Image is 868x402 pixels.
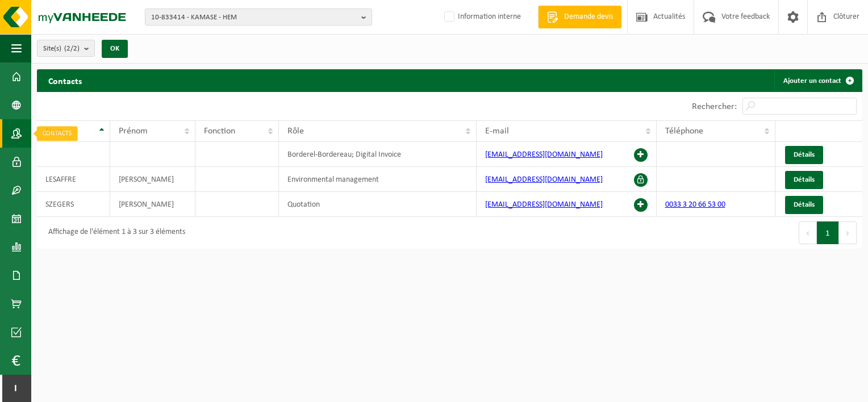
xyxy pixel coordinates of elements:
[799,221,817,244] button: Previous
[785,196,823,214] a: Détails
[774,69,861,92] a: Ajouter un contact
[43,40,80,57] span: Site(s)
[110,192,195,217] td: [PERSON_NAME]
[279,192,477,217] td: Quotation
[485,175,603,184] a: [EMAIL_ADDRESS][DOMAIN_NAME]
[119,127,148,136] span: Prénom
[442,9,521,26] label: Information interne
[145,9,372,26] button: 10-833414 - KAMASE - HEM
[794,176,815,183] span: Détails
[279,167,477,192] td: Environmental management
[785,146,823,164] a: Détails
[37,40,95,57] button: Site(s)(2/2)
[785,171,823,189] a: Détails
[485,200,603,209] a: [EMAIL_ADDRESS][DOMAIN_NAME]
[45,127,63,136] span: Nom
[110,167,195,192] td: [PERSON_NAME]
[485,127,509,136] span: E-mail
[151,9,357,26] span: 10-833414 - KAMASE - HEM
[43,223,185,243] div: Affichage de l'élément 1 à 3 sur 3 éléments
[37,167,110,192] td: LESAFFRE
[665,127,703,136] span: Téléphone
[485,150,603,159] a: [EMAIL_ADDRESS][DOMAIN_NAME]
[692,102,737,111] label: Rechercher:
[64,45,80,52] count: (2/2)
[204,127,235,136] span: Fonction
[279,142,477,167] td: Borderel-Bordereau; Digital Invoice
[665,200,725,209] a: 0033 3 20 66 53 00
[37,69,93,91] h2: Contacts
[37,192,110,217] td: SZEGERS
[538,6,621,28] a: Demande devis
[817,221,839,244] button: 1
[794,201,815,208] span: Détails
[287,127,304,136] span: Rôle
[839,221,857,244] button: Next
[794,151,815,158] span: Détails
[561,11,616,23] span: Demande devis
[102,40,128,58] button: OK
